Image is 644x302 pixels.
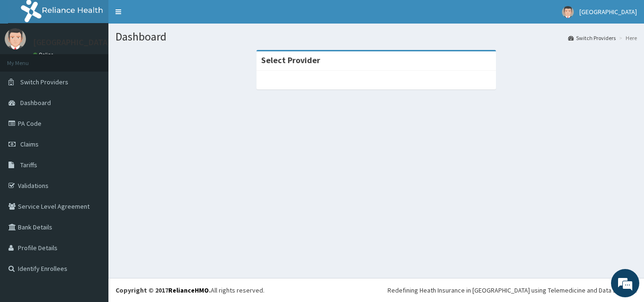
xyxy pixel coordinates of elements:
footer: All rights reserved. [108,278,644,302]
a: Switch Providers [568,34,616,42]
p: [GEOGRAPHIC_DATA] [33,38,111,47]
strong: Select Provider [261,55,320,65]
img: User Image [562,6,574,18]
strong: Copyright © 2017 . [116,286,211,294]
span: Switch Providers [20,78,68,86]
div: Redefining Heath Insurance in [GEOGRAPHIC_DATA] using Telemedicine and Data Science! [388,286,637,295]
span: Tariffs [20,161,37,169]
span: Claims [20,140,39,148]
a: Online [33,51,56,58]
a: RelianceHMO [168,286,209,294]
h1: Dashboard [116,31,637,43]
img: User Image [5,28,26,49]
span: Dashboard [20,98,51,107]
li: Here [617,34,637,42]
span: [GEOGRAPHIC_DATA] [579,8,637,16]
